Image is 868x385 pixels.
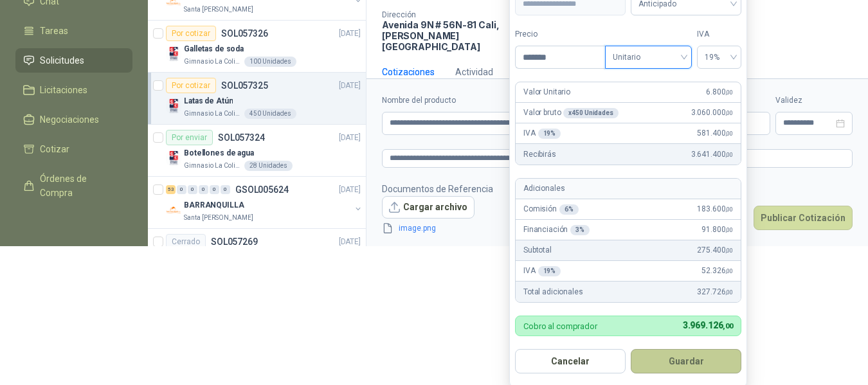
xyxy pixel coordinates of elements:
span: ,00 [725,226,733,233]
div: Por cotizar [166,26,216,41]
div: Por cotizar [166,78,216,93]
p: SOL057325 [221,81,268,90]
p: Santa [PERSON_NAME] [184,4,253,15]
span: ,00 [725,151,733,158]
span: 581.400 [697,127,733,139]
div: 450 Unidades [244,109,296,119]
a: CerradoSOL057269[DATE] [148,229,366,281]
p: Cobro al comprador [523,322,597,330]
p: Comisión [523,203,579,215]
p: IVA [523,265,561,277]
div: 19 % [538,129,561,139]
img: Company Logo [166,46,181,62]
span: 3.060.000 [691,107,733,119]
p: Galletas de soda [184,43,244,55]
span: 52.326 [701,265,733,277]
div: 0 [210,185,219,194]
p: [DATE] [339,80,361,92]
span: Unitario [613,48,684,67]
div: 0 [199,185,208,194]
p: Gimnasio La Colina [184,57,242,67]
div: 28 Unidades [244,161,293,171]
p: SOL057324 [218,133,265,142]
a: Negociaciones [15,107,132,132]
div: Actividad [455,65,493,79]
p: BARRANQUILLA [184,199,244,211]
p: Santa [PERSON_NAME] [184,213,253,223]
p: GSOL005624 [235,185,289,194]
span: Solicitudes [40,53,84,67]
p: SOL057269 [211,237,258,246]
span: ,00 [723,322,733,330]
span: 91.800 [701,224,733,236]
span: ,00 [725,289,733,296]
span: 275.400 [697,244,733,256]
span: Negociaciones [40,112,99,127]
div: 0 [221,185,230,194]
span: 3.969.126 [683,320,733,330]
label: Validez [775,94,853,107]
div: 6 % [559,204,579,215]
a: Órdenes de Compra [15,166,132,205]
p: Subtotal [523,244,552,256]
p: Total adicionales [523,286,583,298]
label: IVA [697,28,741,40]
a: Por cotizarSOL057325[DATE] Company LogoLatas de AtúnGimnasio La Colina450 Unidades [148,73,366,125]
button: Guardar [631,349,741,373]
a: Licitaciones [15,78,132,102]
img: Company Logo [166,150,181,166]
button: Publicar Cotización [754,206,853,230]
div: 3 % [570,225,590,235]
span: 327.726 [697,286,733,298]
p: [DATE] [339,184,361,196]
p: SOL057326 [221,29,268,38]
div: 19 % [538,266,561,276]
a: Remisiones [15,210,132,235]
p: Valor Unitario [523,86,570,98]
a: image.png [393,222,478,235]
a: Solicitudes [15,48,132,73]
p: [DATE] [339,236,361,248]
div: x 450 Unidades [563,108,618,118]
div: 100 Unidades [244,57,296,67]
a: Cotizar [15,137,132,161]
span: ,00 [725,206,733,213]
p: Adicionales [523,183,565,195]
a: Por cotizarSOL057326[DATE] Company LogoGalletas de sodaGimnasio La Colina100 Unidades [148,21,366,73]
span: Órdenes de Compra [40,172,120,200]
span: ,00 [725,89,733,96]
p: Dirección [382,10,520,19]
p: Gimnasio La Colina [184,161,242,171]
label: Precio [515,28,605,40]
p: Valor bruto [523,107,619,119]
span: ,00 [725,247,733,254]
span: Cotizar [40,142,69,156]
span: ,00 [725,109,733,116]
p: [DATE] [339,28,361,40]
div: 53 [166,185,176,194]
p: Financiación [523,224,590,236]
p: Gimnasio La Colina [184,109,242,119]
p: Latas de Atún [184,95,233,107]
div: Cerrado [166,234,206,249]
p: Documentos de Referencia [382,182,493,196]
div: Cotizaciones [382,65,435,79]
button: Cargar archivo [382,196,475,219]
div: 0 [177,185,186,194]
span: Licitaciones [40,83,87,97]
a: Tareas [15,19,132,43]
p: IVA [523,127,561,139]
button: Cancelar [515,349,626,373]
span: 3.641.400 [691,148,733,161]
label: Nombre del producto [382,94,591,107]
p: [DATE] [339,132,361,144]
p: Recibirás [523,148,556,161]
span: 183.600 [697,203,733,215]
div: Por enviar [166,130,213,145]
span: ,00 [725,267,733,274]
p: Botellones de agua [184,147,254,159]
span: 6.800 [706,86,733,98]
span: 19% [705,48,734,67]
img: Company Logo [166,98,181,114]
p: Avenida 9N # 56N-81 Cali , [PERSON_NAME][GEOGRAPHIC_DATA] [382,19,520,52]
